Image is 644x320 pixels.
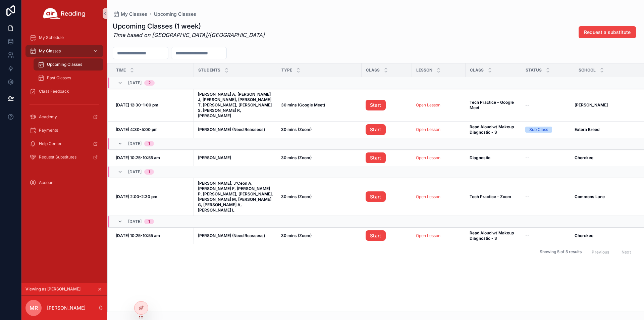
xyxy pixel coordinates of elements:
[470,155,490,160] strong: Diagnostic
[416,233,440,238] a: Open Lesson
[116,127,190,132] a: [DATE] 4:30-5:00 pm
[116,194,157,199] strong: [DATE] 2:00-2:30 pm
[540,249,582,255] span: Showing 5 of 5 results
[470,100,517,110] a: Tech Practice - Google Meet
[470,230,517,241] a: Read Aloud w/ Makeup Diagnostic - 3
[113,11,147,17] a: My Classes
[525,155,529,161] span: --
[116,233,190,238] a: [DATE] 10:25-10:55 am
[281,233,358,238] a: 30 mins (Zoom)
[198,67,220,73] span: Students
[470,230,515,241] strong: Read Aloud w/ Makeup Diagnostic - 3
[25,45,103,57] a: My Classes
[525,233,570,238] a: --
[470,155,517,161] a: Diagnostic
[34,58,103,71] a: Upcoming Classes
[366,230,408,241] a: Start
[198,92,273,119] a: [PERSON_NAME] A, [PERSON_NAME] J, [PERSON_NAME], [PERSON_NAME] T, [PERSON_NAME], [PERSON_NAME] S,...
[128,169,142,175] span: [DATE]
[416,194,440,199] a: Open Lesson
[47,75,71,81] span: Past Classes
[121,11,147,17] span: My Classes
[148,219,150,224] div: 1
[39,48,61,54] span: My Classes
[416,233,462,238] a: Open Lesson
[525,127,570,133] a: Sub Class
[116,102,190,108] a: [DATE] 12:30-1:00 pm
[416,102,440,107] a: Open Lesson
[128,141,142,146] span: [DATE]
[575,102,608,107] strong: [PERSON_NAME]
[366,67,380,73] span: Class
[281,127,358,132] a: 30 mins (Zoom)
[470,124,515,135] strong: Read Aloud w/ Makeup Diagnostic - 3
[148,169,150,175] div: 1
[525,233,529,238] span: --
[579,67,596,73] span: School
[128,80,142,86] span: [DATE]
[575,233,593,238] strong: Cherokee
[525,102,529,108] span: --
[366,230,386,241] a: Start
[198,127,273,132] a: [PERSON_NAME] (Need Reassess)
[198,233,265,238] strong: [PERSON_NAME] (Need Reassess)
[113,32,265,38] em: Time based on [GEOGRAPHIC_DATA]/[GEOGRAPHIC_DATA]
[43,8,86,19] img: App logo
[198,155,231,160] strong: [PERSON_NAME]
[25,286,80,292] span: Viewing as [PERSON_NAME]
[39,141,62,146] span: Help Center
[470,194,517,199] a: Tech Practice - Zoom
[30,304,38,312] span: MR
[575,127,599,132] strong: Extera Breed
[25,85,103,97] a: Class Feedback
[116,155,160,160] strong: [DATE] 10:25-10:55 am
[525,102,570,108] a: --
[416,67,432,73] span: Lesson
[470,124,517,135] a: Read Aloud w/ Makeup Diagnostic - 3
[525,194,529,199] span: --
[198,181,274,213] strong: [PERSON_NAME], J'Ceon A, [PERSON_NAME] F, [PERSON_NAME] P, [PERSON_NAME], [PERSON_NAME], [PERSON_...
[366,124,386,135] a: Start
[128,219,142,224] span: [DATE]
[25,151,103,163] a: Request Substitutes
[39,35,64,40] span: My Schedule
[21,27,107,197] div: scrollable content
[366,152,408,163] a: Start
[470,100,515,110] strong: Tech Practice - Google Meet
[366,100,386,110] a: Start
[525,155,570,161] a: --
[148,80,151,86] div: 2
[116,127,158,132] strong: [DATE] 4:30-5:00 pm
[416,155,462,161] a: Open Lesson
[148,141,150,146] div: 1
[575,155,593,160] strong: Cherokee
[525,194,570,199] a: --
[25,32,103,44] a: My Schedule
[366,124,408,135] a: Start
[579,26,636,38] button: Request a substitute
[281,102,325,107] strong: 30 mins (Google Meet)
[416,127,462,132] a: Open Lesson
[470,194,511,199] strong: Tech Practice - Zoom
[526,67,542,73] span: Status
[116,67,126,73] span: Time
[25,177,103,189] a: Account
[25,124,103,136] a: Payments
[47,62,82,67] span: Upcoming Classes
[116,233,160,238] strong: [DATE] 10:25-10:55 am
[116,102,158,107] strong: [DATE] 12:30-1:00 pm
[113,21,265,31] h1: Upcoming Classes (1 week)
[366,100,408,110] a: Start
[416,102,462,108] a: Open Lesson
[416,127,440,132] a: Open Lesson
[281,194,358,199] a: 30 mins (Zoom)
[154,11,196,17] a: Upcoming Classes
[39,180,55,185] span: Account
[25,138,103,150] a: Help Center
[529,127,548,133] div: Sub Class
[366,191,386,202] a: Start
[281,155,312,160] strong: 30 mins (Zoom)
[281,194,312,199] strong: 30 mins (Zoom)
